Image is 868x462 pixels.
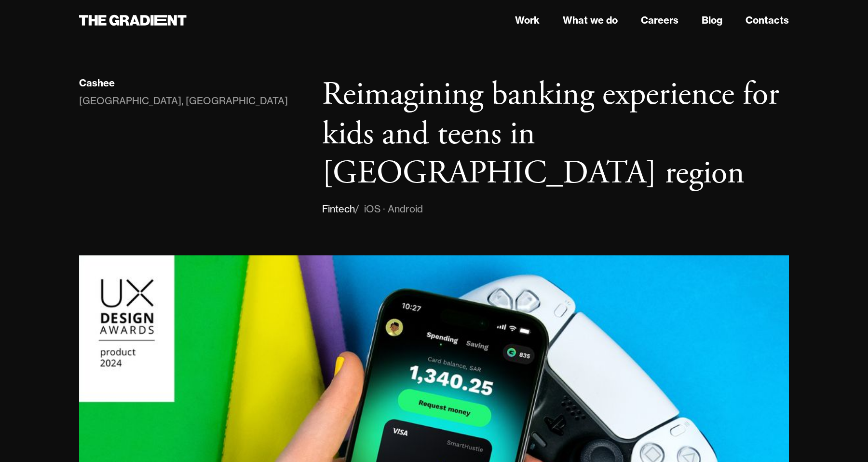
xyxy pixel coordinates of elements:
[641,13,678,28] a: Careers
[746,13,789,28] a: Contacts
[322,75,789,194] h1: Reimagining banking experience for kids and teens in [GEOGRAPHIC_DATA] region
[322,201,355,217] div: Fintech
[702,13,722,28] a: Blog
[355,201,423,217] div: / iOS · Android
[563,13,618,28] a: What we do
[79,93,288,109] div: [GEOGRAPHIC_DATA], [GEOGRAPHIC_DATA]
[79,77,115,89] div: Cashee
[515,13,540,28] a: Work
